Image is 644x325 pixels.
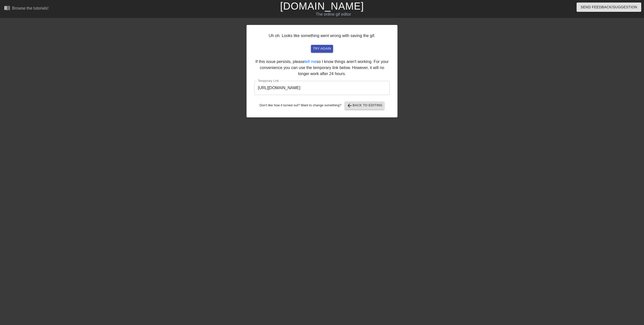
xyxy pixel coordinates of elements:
button: try again [311,45,333,53]
div: Uh oh. Looks like something went wrong with saving the gif. If this issue persists, please so I k... [247,25,397,117]
span: Send Feedback/Suggestion [581,4,637,10]
span: arrow_back [347,103,353,109]
a: [DOMAIN_NAME] [280,1,364,12]
div: Don't like how it turned out? Want to change something? [254,102,390,110]
span: menu_book [4,5,10,11]
button: Send Feedback/Suggestion [577,3,641,12]
div: The online gif editor [217,11,450,17]
div: Browse the tutorials! [12,6,49,10]
span: Back to Editing [347,103,383,109]
a: Browse the tutorials! [4,5,49,13]
span: try again [313,46,331,52]
a: tell me [305,59,316,64]
input: bare [254,81,390,95]
button: Back to Editing [345,102,385,110]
